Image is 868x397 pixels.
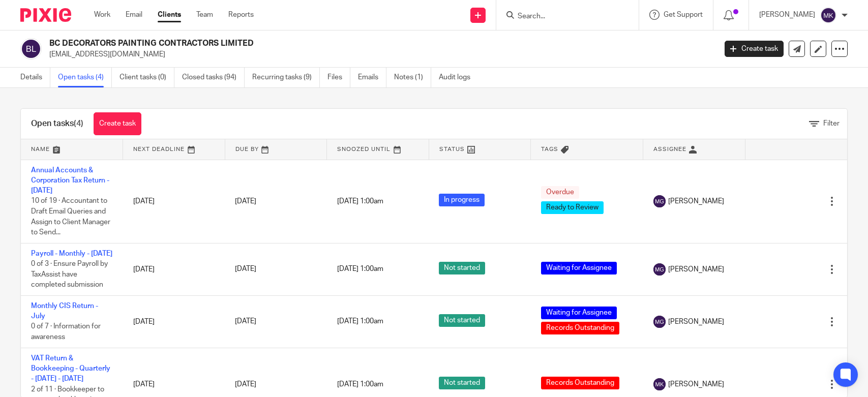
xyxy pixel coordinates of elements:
[228,10,254,20] a: Reports
[31,260,108,288] span: 0 of 3 · Ensure Payroll by TaxAssist have completed submission
[182,68,245,87] a: Closed tasks (94)
[31,118,83,129] h1: Open tasks
[668,196,724,206] span: [PERSON_NAME]
[58,68,112,87] a: Open tasks (4)
[119,68,174,87] a: Client tasks (0)
[653,378,666,390] img: svg%3E
[541,322,619,334] span: Records Outstanding
[653,195,666,207] img: svg%3E
[759,10,815,20] p: [PERSON_NAME]
[517,12,608,21] input: Search
[20,38,42,59] img: svg%3E
[439,377,485,389] span: Not started
[49,49,709,59] p: [EMAIL_ADDRESS][DOMAIN_NAME]
[31,355,110,383] a: VAT Return & Bookkeeping - Quarterly - [DATE] - [DATE]
[541,201,604,214] span: Ready to Review
[235,318,256,325] span: [DATE]
[126,10,142,20] a: Email
[439,146,465,152] span: Status
[31,198,110,236] span: 10 of 19 · Accountant to Draft Email Queries and Assign to Client Manager to Send...
[820,7,836,23] img: svg%3E
[337,381,383,388] span: [DATE] 1:00am
[94,10,110,20] a: Work
[337,266,383,273] span: [DATE] 1:00am
[20,68,50,87] a: Details
[235,381,256,388] span: [DATE]
[541,377,619,389] span: Records Outstanding
[664,11,703,18] span: Get Support
[123,295,225,348] td: [DATE]
[541,262,617,274] span: Waiting for Assignee
[439,194,485,206] span: In progress
[668,317,724,327] span: [PERSON_NAME]
[541,146,558,152] span: Tags
[31,323,101,341] span: 0 of 7 · Information for awareness
[235,198,256,205] span: [DATE]
[31,250,112,257] a: Payroll - Monthly - [DATE]
[337,198,383,205] span: [DATE] 1:00am
[668,264,724,274] span: [PERSON_NAME]
[31,167,109,195] a: Annual Accounts & Corporation Tax Return - [DATE]
[439,68,478,87] a: Audit logs
[725,41,784,57] a: Create task
[358,68,386,87] a: Emails
[327,68,350,87] a: Files
[74,119,83,128] span: (4)
[823,120,840,127] span: Filter
[252,68,320,87] a: Recurring tasks (9)
[20,8,71,22] img: Pixie
[439,314,485,327] span: Not started
[158,10,181,20] a: Clients
[668,379,724,389] span: [PERSON_NAME]
[653,316,666,328] img: svg%3E
[94,112,141,135] a: Create task
[31,302,98,320] a: Monthly CIS Return - July
[123,243,225,295] td: [DATE]
[337,318,383,325] span: [DATE] 1:00am
[123,160,225,243] td: [DATE]
[439,262,485,274] span: Not started
[653,263,666,276] img: svg%3E
[541,186,579,199] span: Overdue
[49,38,577,49] h2: BC DECORATORS PAINTING CONTRACTORS LIMITED
[196,10,213,20] a: Team
[541,307,617,319] span: Waiting for Assignee
[337,146,391,152] span: Snoozed Until
[235,266,256,273] span: [DATE]
[394,68,431,87] a: Notes (1)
